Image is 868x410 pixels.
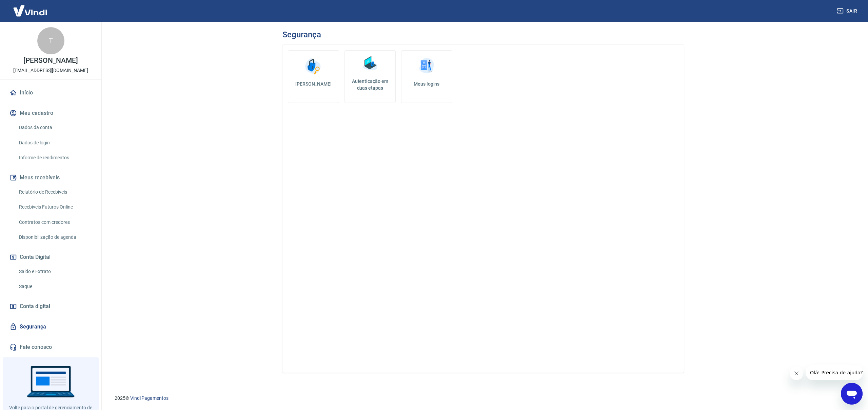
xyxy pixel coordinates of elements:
[288,50,339,103] a: [PERSON_NAME]
[13,67,88,74] p: [EMAIL_ADDRESS][DOMAIN_NAME]
[130,395,169,401] a: Vindi Pagamentos
[416,56,437,76] img: Meus logins
[8,299,93,314] a: Conta digital
[841,383,863,405] iframe: Botão para abrir a janela de mensagens
[16,185,93,199] a: Relatório de Recebíveis
[4,5,57,10] span: Olá! Precisa de ajuda?
[20,302,50,311] span: Conta digital
[37,27,64,54] div: T
[835,5,860,17] button: Sair
[344,50,396,103] a: Autenticação em duas etapas
[348,78,393,91] h5: Autenticação em duas etapas
[806,365,863,380] iframe: Mensagem da empresa
[8,250,93,265] button: Conta Digital
[16,280,93,293] a: Saque
[8,319,93,334] a: Segurança
[8,170,93,185] button: Meus recebíveis
[407,81,447,87] h5: Meus logins
[294,81,333,87] h5: [PERSON_NAME]
[23,57,78,64] p: [PERSON_NAME]
[115,395,852,402] p: 2025 ©
[790,367,803,380] iframe: Fechar mensagem
[401,50,452,103] a: Meus logins
[16,230,93,244] a: Disponibilização de agenda
[16,215,93,229] a: Contratos com credores
[16,265,93,279] a: Saldo e Extrato
[8,0,52,21] img: Vindi
[16,151,93,165] a: Informe de rendimentos
[16,136,93,150] a: Dados de login
[360,53,380,74] img: Autenticação em duas etapas
[8,85,93,100] a: Início
[8,106,93,121] button: Meu cadastro
[8,340,93,355] a: Fale conosco
[16,200,93,214] a: Recebíveis Futuros Online
[16,121,93,135] a: Dados da conta
[282,30,321,39] h3: Segurança
[303,56,323,76] img: Alterar senha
